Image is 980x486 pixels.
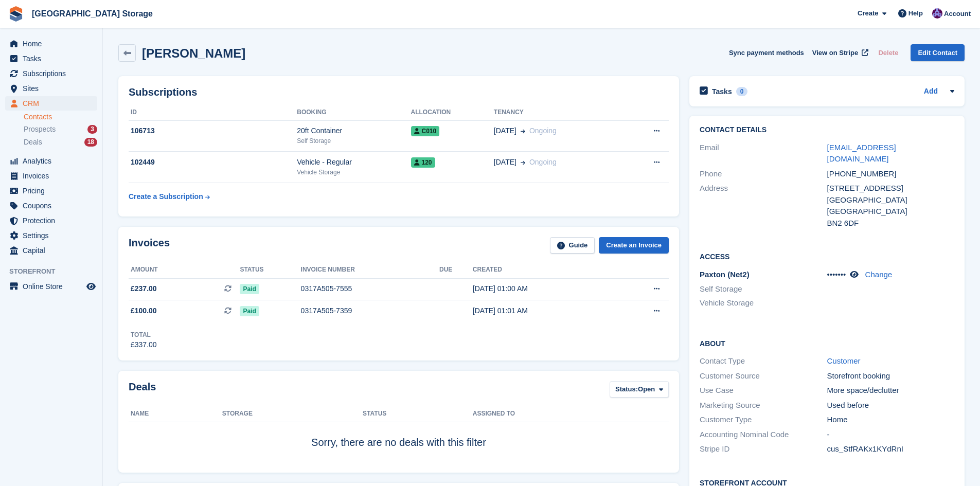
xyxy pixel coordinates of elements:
[932,8,942,19] img: Hollie Harvey
[874,44,902,61] button: Delete
[827,400,954,411] div: Used before
[439,262,473,278] th: Due
[494,104,624,121] th: Tenancy
[411,126,440,136] span: C010
[23,228,84,243] span: Settings
[129,104,297,121] th: ID
[858,8,878,19] span: Create
[5,243,97,258] a: menu
[700,414,827,426] div: Customer Type
[297,125,411,136] div: 20ft Container
[24,137,97,148] a: Deals 18
[24,124,97,135] a: Prospects 3
[131,339,157,350] div: £337.00
[5,96,97,111] a: menu
[129,381,156,400] h2: Deals
[700,385,827,397] div: Use Case
[85,280,97,293] a: Preview store
[23,81,84,96] span: Sites
[23,169,84,183] span: Invoices
[129,406,222,422] th: Name
[8,6,24,22] img: stora-icon-8386f47178a22dfd0bd8f6a31ec36ba5ce8667c1dd55bd0f319d3a0aa187defe.svg
[129,86,669,98] h2: Subscriptions
[729,44,804,61] button: Sync payment methods
[827,385,954,397] div: More space/declutter
[712,87,732,96] h2: Tasks
[5,228,97,243] a: menu
[129,157,297,168] div: 102449
[865,270,893,279] a: Change
[84,138,97,147] div: 18
[301,283,439,294] div: 0317A505-7555
[297,136,411,146] div: Self Storage
[700,142,827,165] div: Email
[827,194,954,206] div: [GEOGRAPHIC_DATA]
[23,199,84,213] span: Coupons
[700,297,827,309] li: Vehicle Storage
[610,381,669,398] button: Status: Open
[129,262,240,278] th: Amount
[5,81,97,96] a: menu
[24,137,42,147] span: Deals
[5,279,97,294] a: menu
[23,154,84,168] span: Analytics
[700,338,954,348] h2: About
[700,251,954,261] h2: Access
[23,51,84,66] span: Tasks
[599,237,669,254] a: Create an Invoice
[827,370,954,382] div: Storefront booking
[23,96,84,111] span: CRM
[411,157,435,168] span: 120
[5,199,97,213] a: menu
[23,66,84,81] span: Subscriptions
[827,183,954,194] div: [STREET_ADDRESS]
[129,191,203,202] div: Create a Subscription
[529,158,557,166] span: Ongoing
[23,184,84,198] span: Pricing
[23,279,84,294] span: Online Store
[363,406,473,422] th: Status
[700,270,750,279] span: Paxton (Net2)
[87,125,97,134] div: 3
[812,48,858,58] span: View on Stripe
[473,262,614,278] th: Created
[5,213,97,228] a: menu
[131,305,157,316] span: £100.00
[494,125,516,136] span: [DATE]
[23,213,84,228] span: Protection
[550,237,595,254] a: Guide
[411,104,494,121] th: Allocation
[808,44,870,61] a: View on Stripe
[240,284,259,294] span: Paid
[736,87,748,96] div: 0
[301,262,439,278] th: Invoice number
[297,168,411,177] div: Vehicle Storage
[23,243,84,258] span: Capital
[700,283,827,295] li: Self Storage
[638,384,655,394] span: Open
[827,443,954,455] div: cus_StfRAKx1KYdRnI
[827,168,954,180] div: [PHONE_NUMBER]
[827,356,861,365] a: Customer
[827,429,954,441] div: -
[827,414,954,426] div: Home
[129,125,297,136] div: 106713
[297,104,411,121] th: Booking
[473,283,614,294] div: [DATE] 01:00 AM
[700,126,954,134] h2: Contact Details
[5,51,97,66] a: menu
[700,443,827,455] div: Stripe ID
[5,184,97,198] a: menu
[700,429,827,441] div: Accounting Nominal Code
[129,187,210,206] a: Create a Subscription
[494,157,516,168] span: [DATE]
[240,306,259,316] span: Paid
[5,37,97,51] a: menu
[911,44,965,61] a: Edit Contact
[473,406,669,422] th: Assigned to
[615,384,638,394] span: Status:
[5,66,97,81] a: menu
[700,168,827,180] div: Phone
[5,169,97,183] a: menu
[297,157,411,168] div: Vehicle - Regular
